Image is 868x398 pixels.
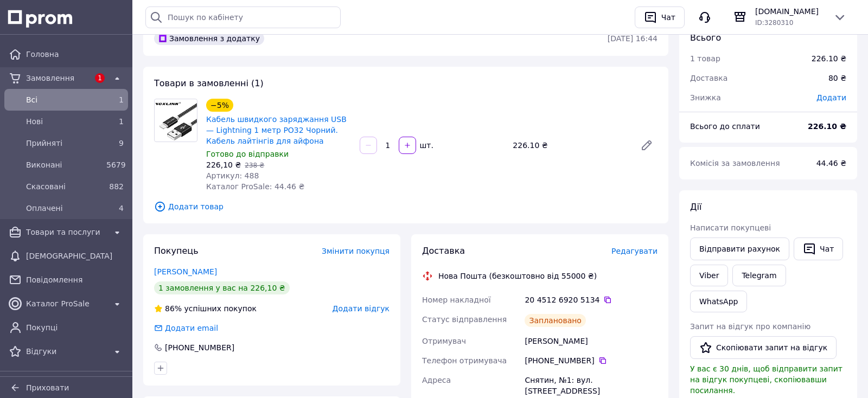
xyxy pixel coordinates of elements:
[26,227,106,237] span: Товари та послуги
[422,337,466,345] span: Отримувач
[206,115,347,145] a: Кабель швидкого заряджання USB — Lightning 1 метр PO32 Чорний. Кабель лайтінгів для айфона
[164,323,219,333] div: Додати email
[119,95,124,104] span: 1
[26,49,124,60] span: Головна
[422,356,507,365] span: Телефон отримувача
[690,202,701,212] span: Дії
[812,53,846,64] div: 226.10 ₴
[154,246,199,256] span: Покупець
[525,355,658,366] div: [PHONE_NUMBER]
[690,223,771,232] span: Написати покупцеві
[690,54,720,63] span: 1 товар
[119,117,124,126] span: 1
[26,159,102,170] span: Виконані
[508,138,631,153] div: 226.10 ₴
[155,100,197,140] img: Кабель швидкого заряджання USB — Lightning 1 метр PO32 Чорний. Кабель лайтінгів для айфона
[659,9,678,25] div: Чат
[26,116,102,127] span: Нові
[755,19,793,27] span: ID: 3280310
[436,271,599,281] div: Нова Пошта (безкоштовно від 55000 ₴)
[119,139,124,147] span: 9
[322,247,390,255] span: Змінити покупця
[26,138,102,149] span: Прийняті
[635,7,685,28] button: Чат
[690,33,721,43] span: Всього
[245,162,264,169] span: 238 ₴
[26,203,102,214] span: Оплачені
[422,376,451,384] span: Адреса
[794,237,843,260] button: Чат
[822,66,853,90] div: 80 ₴
[119,204,124,213] span: 4
[636,134,658,156] a: Редагувати
[611,247,658,255] span: Редагувати
[690,265,728,286] a: Viber
[422,315,507,324] span: Статус відправлення
[690,159,780,168] span: Комісія за замовлення
[690,237,789,260] button: Відправити рахунок
[154,267,217,276] a: [PERSON_NAME]
[808,122,846,131] b: 226.10 ₴
[26,383,69,392] span: Приховати
[145,7,341,28] input: Пошук по кабінету
[26,322,124,333] span: Покупці
[690,364,843,395] span: У вас є 30 днів, щоб відправити запит на відгук покупцеві, скопіювавши посилання.
[608,34,658,43] time: [DATE] 16:44
[109,182,124,191] span: 882
[422,246,465,256] span: Доставка
[206,182,304,191] span: Каталог ProSale: 44.46 ₴
[755,6,825,17] span: [DOMAIN_NAME]
[333,304,390,313] span: Додати відгук
[690,336,837,359] button: Скопіювати запит на відгук
[154,78,264,88] span: Товари в замовленні (1)
[154,32,264,45] div: Замовлення з додатку
[106,161,126,169] span: 5679
[165,304,182,313] span: 86%
[26,298,106,309] span: Каталог ProSale
[690,122,760,131] span: Всього до сплати
[26,181,102,192] span: Скасовані
[690,74,727,82] span: Доставка
[26,346,106,357] span: Відгуки
[525,294,658,305] div: 20 4512 6920 5134
[26,274,124,285] span: Повідомлення
[690,93,721,102] span: Знижка
[816,93,846,102] span: Додати
[206,161,241,169] span: 226,10 ₴
[206,171,259,180] span: Артикул: 488
[522,331,660,351] div: [PERSON_NAME]
[690,291,747,312] a: WhatsApp
[154,201,658,213] span: Додати товар
[26,94,102,105] span: Всi
[154,281,290,294] div: 1 замовлення у вас на 226,10 ₴
[154,303,257,314] div: успішних покупок
[95,73,105,83] span: 1
[732,265,786,286] a: Telegram
[153,323,219,333] div: Додати email
[206,150,289,158] span: Готово до відправки
[206,99,233,112] div: −5%
[26,73,89,84] span: Замовлення
[422,296,491,304] span: Номер накладної
[164,342,235,353] div: [PHONE_NUMBER]
[690,322,810,331] span: Запит на відгук про компанію
[816,159,846,168] span: 44.46 ₴
[417,140,435,151] div: шт.
[26,251,124,261] span: [DEMOGRAPHIC_DATA]
[525,314,586,327] div: Заплановано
